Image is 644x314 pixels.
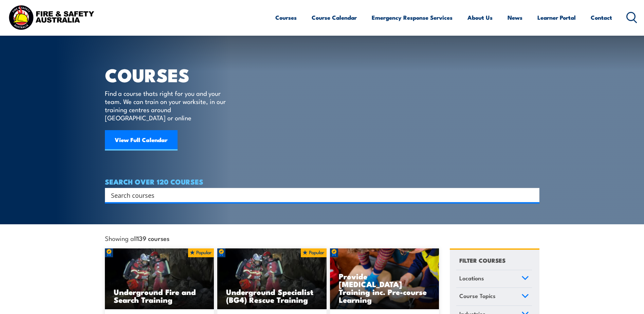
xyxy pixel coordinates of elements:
a: Contact [591,8,612,27]
span: Course Topics [459,291,496,300]
span: Locations [459,274,484,283]
h3: Underground Fire and Search Training [114,288,205,303]
a: Locations [456,270,532,288]
h4: FILTER COURSES [459,256,505,265]
a: Underground Fire and Search Training [105,248,214,310]
a: Emergency Response Services [372,8,453,27]
a: Learner Portal [537,8,576,27]
a: Course Calendar [312,8,357,27]
img: Underground mine rescue [105,248,214,310]
a: Courses [275,8,297,27]
span: Showing all [105,234,169,242]
a: Provide [MEDICAL_DATA] Training inc. Pre-course Learning [330,248,439,310]
strong: 139 courses [137,233,169,243]
a: News [508,8,522,27]
h3: Provide [MEDICAL_DATA] Training inc. Pre-course Learning [339,272,430,303]
p: Find a course thats right for you and your team. We can train on your worksite, in our training c... [105,89,229,122]
form: Search form [112,190,526,200]
img: Underground mine rescue [217,248,327,310]
a: Underground Specialist (BG4) Rescue Training [217,248,327,310]
h4: SEARCH OVER 120 COURSES [105,178,539,185]
a: Course Topics [456,288,532,306]
img: Low Voltage Rescue and Provide CPR [330,248,439,310]
a: About Us [467,8,493,27]
input: Search input [111,190,525,200]
h1: COURSES [105,67,236,83]
h3: Underground Specialist (BG4) Rescue Training [226,288,318,303]
a: View Full Calendar [105,130,178,151]
button: Search magnifier button [528,190,537,200]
